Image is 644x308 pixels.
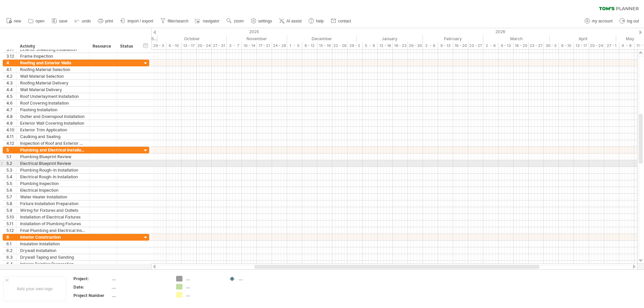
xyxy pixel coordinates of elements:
[186,292,222,298] div: ....
[20,127,86,133] div: Exterior Trim Application
[20,221,86,227] div: Installation of Plumbing Fixtures
[157,35,227,42] div: October 2025
[6,53,16,59] div: 3.12
[423,35,483,42] div: February 2026
[112,293,168,298] div: ....
[498,42,514,49] div: 9 - 13
[6,120,16,126] div: 4.9
[286,19,302,23] span: AI assist
[73,284,110,290] div: Date:
[6,80,16,86] div: 4.3
[6,214,16,220] div: 5.10
[234,19,244,23] span: zoom
[550,35,616,42] div: April 2026
[14,19,21,23] span: new
[6,221,16,227] div: 5.11
[120,43,135,50] div: Status
[82,19,91,23] span: undo
[393,42,408,49] div: 19 - 23
[559,42,574,49] div: 6 - 10
[3,276,66,301] div: Add your own logo
[307,17,326,25] a: help
[20,43,86,50] div: Activity
[272,42,287,49] div: 24 - 28
[6,234,16,240] div: 6
[6,241,16,247] div: 6.1
[151,42,166,49] div: 29 - 3
[6,180,16,187] div: 5.5
[6,107,16,113] div: 4.7
[6,147,16,153] div: 5
[6,66,16,73] div: 4.1
[186,276,222,282] div: ....
[287,42,302,49] div: 1 - 5
[277,17,304,25] a: AI assist
[118,17,155,25] a: import / export
[6,247,16,254] div: 6.2
[378,42,393,49] div: 12 - 16
[20,207,86,213] div: Wiring for Fixtures and Outlets
[20,66,86,73] div: Roofing Material Selection
[225,17,246,25] a: zoom
[20,147,86,153] div: Plumbing and Electrical Installation
[604,42,619,49] div: 27 - 1
[26,17,47,25] a: open
[20,241,86,247] div: Insulation Installation
[166,42,181,49] div: 6 - 10
[627,19,639,23] span: log out
[20,120,86,126] div: Exterior Wall Covering Installation
[20,107,86,113] div: Flashing Installation
[159,17,191,25] a: filter/search
[20,113,86,120] div: Gutter and Downspout Installation
[73,293,110,298] div: Project Number
[514,42,529,49] div: 16 - 20
[73,276,110,282] div: Project:
[6,227,16,234] div: 5.12
[249,17,274,25] a: settings
[20,227,86,234] div: Final Plumbing and Electrical Inspection
[20,187,86,193] div: Electrical Inspection
[20,80,86,86] div: Roofing Material Delivery
[6,93,16,100] div: 4.5
[96,17,115,25] a: print
[483,35,550,42] div: March 2026
[408,42,423,49] div: 26 - 30
[5,17,23,25] a: new
[186,284,222,290] div: ....
[239,276,275,282] div: ....
[20,261,86,267] div: Interior Painting Preparation
[112,276,168,282] div: ....
[20,167,86,173] div: Plumbing Rough-In Installation
[6,200,16,207] div: 5.8
[453,42,468,49] div: 16 - 20
[329,17,353,25] a: contact
[589,42,604,49] div: 20 - 24
[227,35,287,42] div: November 2025
[583,17,614,25] a: my account
[6,194,16,200] div: 5.7
[302,42,317,49] div: 8 - 12
[6,261,16,267] div: 6.4
[20,140,86,146] div: Inspection of Roof and Exterior Walls
[6,207,16,213] div: 5.9
[6,86,16,93] div: 4.4
[194,17,221,25] a: navigator
[483,42,498,49] div: 2 - 6
[338,19,351,23] span: contact
[20,53,86,59] div: Frame Inspection
[20,133,86,140] div: Caulking and Sealing
[127,19,153,23] span: import / export
[20,60,86,66] div: Roofing and Exterior Walls
[59,19,67,23] span: save
[257,42,272,49] div: 17 - 21
[6,140,16,146] div: 4.12
[6,187,16,193] div: 5.6
[468,42,483,49] div: 23 - 27
[357,35,423,42] div: January 2026
[36,19,45,23] span: open
[258,19,272,23] span: settings
[287,35,357,42] div: December 2025
[20,153,86,160] div: Plumbing Blueprint Review
[105,19,113,23] span: print
[332,42,347,49] div: 22 - 26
